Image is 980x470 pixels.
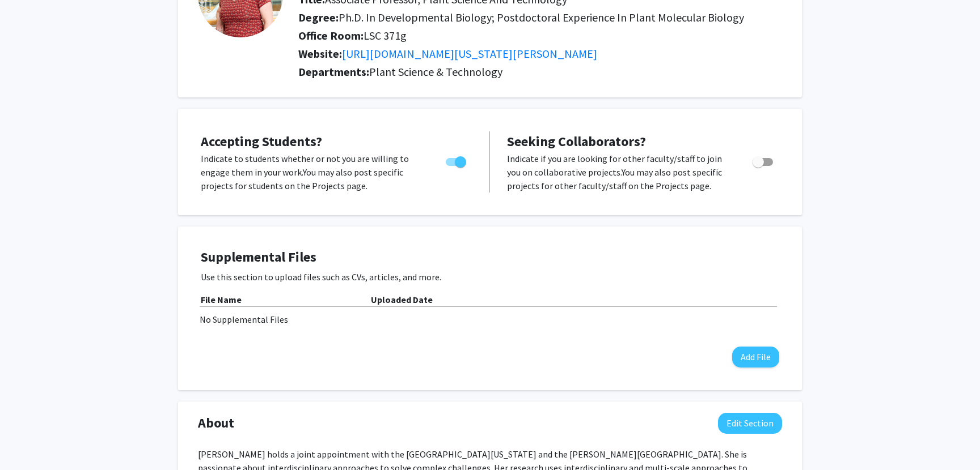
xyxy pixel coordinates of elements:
[718,413,782,434] button: Edit About
[369,65,502,79] span: Plant Science & Technology
[290,65,791,79] h2: Departments:
[748,152,779,169] div: Toggle
[507,152,731,193] p: Indicate if you are looking for other faculty/staff to join you on collaborative projects. You ma...
[441,152,472,169] div: Toggle
[732,347,779,368] button: Add File
[298,29,782,42] h2: Office Room:
[371,294,433,305] b: Uploaded Date
[200,313,780,326] div: No Supplemental Files
[364,28,407,42] span: LSC 371g
[339,10,744,24] span: Ph.D. In Developmental Biology; Postdoctoral Experience In Plant Molecular Biology
[198,413,234,433] span: About
[201,133,322,150] span: Accepting Students?
[298,47,782,61] h2: Website:
[201,270,779,284] p: Use this section to upload files such as CVs, articles, and more.
[342,46,597,61] a: Opens in a new tab
[507,133,646,150] span: Seeking Collaborators?
[201,294,242,305] b: File Name
[201,152,424,193] p: Indicate to students whether or not you are willing to engage them in your work. You may also pos...
[9,419,48,462] iframe: Chat
[298,11,782,24] h2: Degree:
[201,249,779,266] h4: Supplemental Files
